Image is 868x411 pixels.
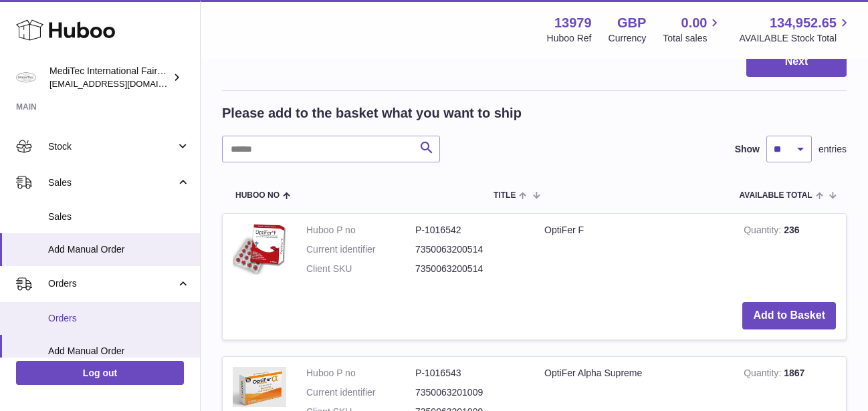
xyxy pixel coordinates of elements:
a: 134,952.65 AVAILABLE Stock Total [739,14,852,45]
dt: Current identifier [306,386,415,399]
img: fairlifestore@meditec.se [16,67,36,88]
strong: 13979 [554,14,592,32]
span: AVAILABLE Total [740,191,812,200]
div: Huboo Ref [547,32,592,45]
span: 0.00 [681,14,708,32]
dt: Current identifier [306,243,415,256]
div: MediTec International FairLife Group DMCC [49,65,170,90]
dd: 7350063200514 [415,243,524,256]
dd: P-1016543 [415,367,524,380]
dd: 7350063200514 [415,263,524,275]
dd: P-1016542 [415,224,524,237]
h2: Please add to the basket what you want to ship [222,104,522,122]
td: OptiFer F [534,214,734,292]
span: [EMAIL_ADDRESS][DOMAIN_NAME] [49,78,197,89]
button: Next [746,46,847,78]
span: Sales [48,176,176,189]
strong: GBP [617,14,646,32]
span: Sales [48,211,190,223]
a: Log out [16,361,184,385]
span: Total sales [663,32,722,45]
td: 236 [734,214,846,292]
span: Add Manual Order [48,345,190,358]
strong: Quantity [744,225,784,239]
img: OptiFer F [233,224,286,275]
a: 0.00 Total sales [663,14,722,45]
img: OptiFer Alpha Supreme [233,367,286,407]
dd: 7350063201009 [415,386,524,399]
dt: Huboo P no [306,367,415,380]
span: Title [494,191,516,200]
dt: Client SKU [306,263,415,275]
label: Show [735,143,760,156]
strong: Quantity [744,368,784,382]
span: Stock [48,140,176,153]
span: AVAILABLE Stock Total [739,32,852,45]
dt: Huboo P no [306,224,415,237]
div: Currency [609,32,647,45]
span: entries [819,143,847,156]
span: Orders [48,277,176,290]
span: Orders [48,312,190,325]
span: Add Manual Order [48,243,190,256]
button: Add to Basket [742,302,836,329]
span: 134,952.65 [770,14,837,32]
span: Huboo no [235,191,280,200]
